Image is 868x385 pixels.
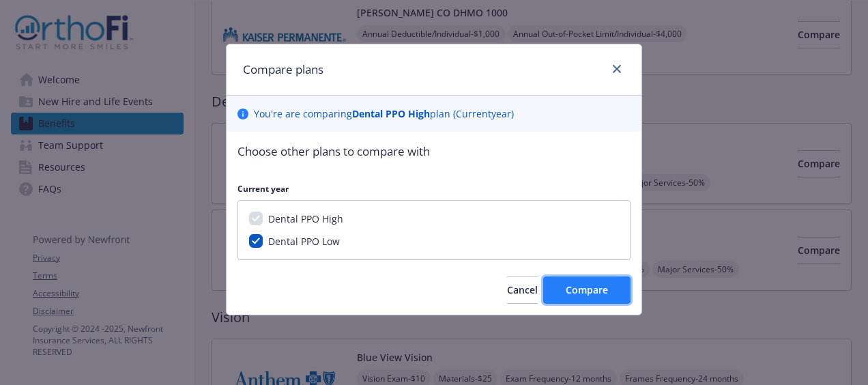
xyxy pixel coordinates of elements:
p: You ' re are comparing plan ( Current year) [254,106,514,121]
b: Dental PPO High [352,107,430,120]
a: close [609,61,625,77]
button: Compare [543,276,631,304]
span: Compare [566,283,608,296]
span: Dental PPO Low [268,235,340,248]
span: Cancel [507,283,538,296]
h1: Compare plans [243,61,323,79]
button: Cancel [507,276,538,304]
span: Dental PPO High [268,212,343,225]
p: Choose other plans to compare with [237,143,631,160]
p: Current year [237,183,631,195]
